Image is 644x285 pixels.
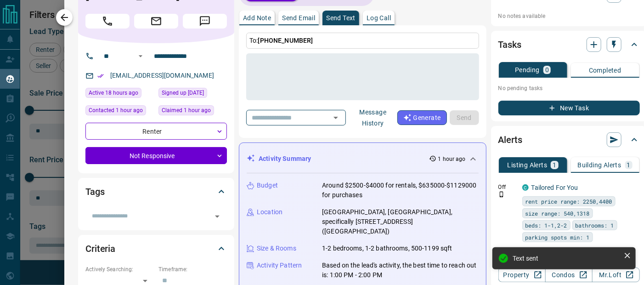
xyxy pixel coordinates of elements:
[329,111,342,124] button: Open
[322,244,452,253] p: 1-2 bedrooms, 1-2 bathrooms, 500-1199 sqft
[162,88,204,97] span: Signed up [DATE]
[85,184,104,199] h2: Tags
[498,12,640,20] p: No notes available
[134,14,178,28] span: Email
[110,72,214,79] a: [EMAIL_ADDRESS][DOMAIN_NAME]
[525,221,567,230] span: beds: 1-1,2-2
[259,154,311,164] p: Activity Summary
[158,88,227,101] div: Sun Dec 12 2021
[85,265,154,274] p: Actively Searching:
[183,14,227,28] span: Message
[508,162,548,168] p: Listing Alerts
[85,241,115,256] h2: Criteria
[322,181,479,200] p: Around $2500-$4000 for rentals, $635000-$1129000 for purchases
[258,37,313,44] span: [PHONE_NUMBER]
[627,162,631,168] p: 1
[349,105,397,131] button: Message History
[531,184,578,191] a: Tailored For You
[85,14,130,28] span: Call
[498,191,505,198] svg: Push Notification Only
[158,265,227,274] p: Timeframe:
[97,73,104,79] svg: Email Verified
[85,147,227,164] div: Not Responsive
[257,261,302,270] p: Activity Pattern
[162,106,211,115] span: Claimed 1 hour ago
[85,181,227,203] div: Tags
[257,181,278,190] p: Budget
[135,51,146,62] button: Open
[522,184,529,191] div: condos.ca
[576,221,614,230] span: bathrooms: 1
[322,261,479,280] p: Based on the lead's activity, the best time to reach out is: 1:00 PM - 2:00 PM
[257,244,296,253] p: Size & Rooms
[498,34,640,56] div: Tasks
[326,15,356,21] p: Send Text
[525,233,590,242] span: parking spots min: 1
[498,183,517,191] p: Off
[247,150,479,167] div: Activity Summary1 hour ago
[85,238,227,260] div: Criteria
[211,210,224,223] button: Open
[498,81,640,95] p: No pending tasks
[89,88,138,97] span: Active 18 hours ago
[322,207,479,236] p: [GEOGRAPHIC_DATA], [GEOGRAPHIC_DATA], specifically [STREET_ADDRESS] ([GEOGRAPHIC_DATA])
[498,132,522,147] h2: Alerts
[589,67,621,74] p: Completed
[438,155,466,163] p: 1 hour ago
[513,255,620,262] div: Text sent
[89,106,143,115] span: Contacted 1 hour ago
[397,110,447,125] button: Generate
[545,67,549,73] p: 0
[85,123,227,140] div: Renter
[498,101,640,115] button: New Task
[498,129,640,151] div: Alerts
[367,15,391,21] p: Log Call
[578,162,621,168] p: Building Alerts
[525,197,612,206] span: rent price range: 2250,4400
[243,15,271,21] p: Add Note
[257,207,282,217] p: Location
[85,105,154,118] div: Mon Oct 13 2025
[246,33,479,49] p: To:
[553,162,556,168] p: 1
[85,88,154,101] div: Sun Oct 12 2025
[282,15,315,21] p: Send Email
[525,209,590,218] span: size range: 540,1318
[498,37,521,52] h2: Tasks
[515,67,540,73] p: Pending
[158,105,227,118] div: Mon Oct 13 2025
